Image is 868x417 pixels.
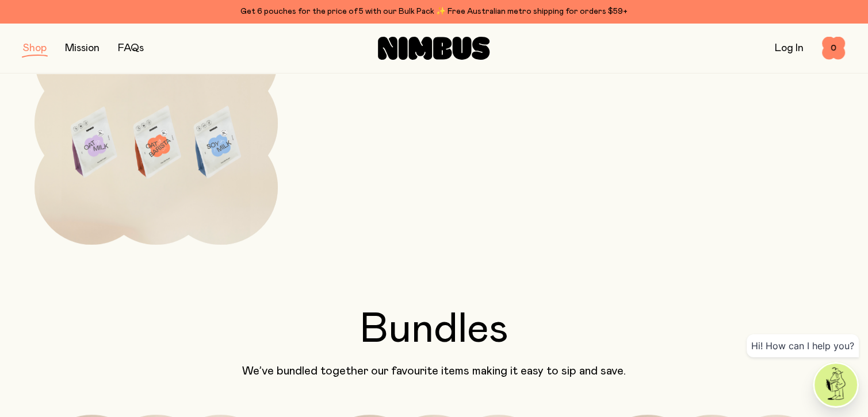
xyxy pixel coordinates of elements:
a: Mini PouchesFrom$15.90• Makes 3L [35,2,278,245]
a: FAQs [118,43,144,53]
div: Hi! How can I help you? [747,334,859,357]
p: We’ve bundled together our favourite items making it easy to sip and save. [23,364,845,378]
div: Get 6 pouches for the price of 5 with our Bulk Pack ✨ Free Australian metro shipping for orders $59+ [23,5,845,18]
a: Log In [775,43,804,53]
h2: Bundles [23,309,845,350]
button: 0 [822,37,845,60]
a: Mission [65,43,100,53]
img: agent [815,364,857,406]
